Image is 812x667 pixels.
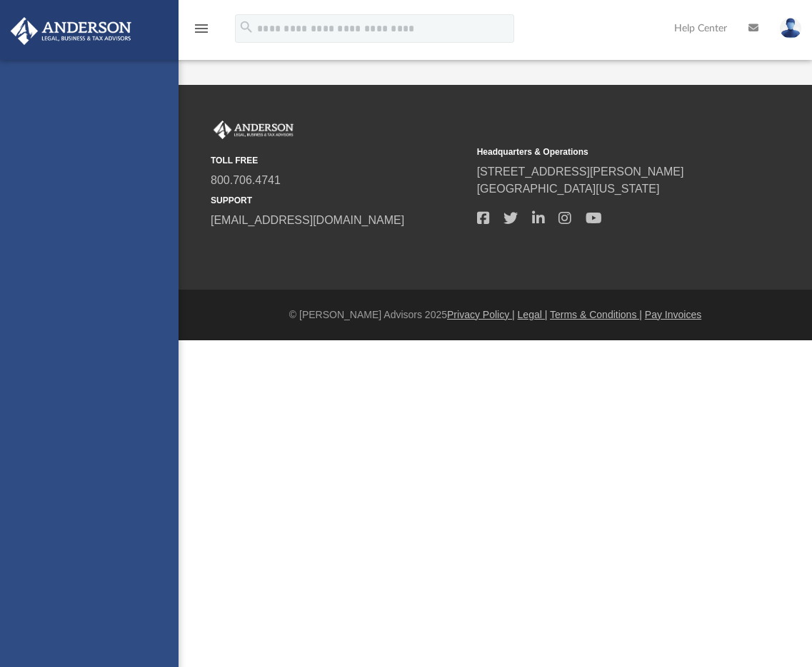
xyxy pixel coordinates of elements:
[550,309,642,320] a: Terms & Conditions |
[6,17,136,45] img: Anderson Advisors Platinum Portal
[780,18,801,39] img: User Pic
[193,27,210,37] a: menu
[211,214,404,226] a: [EMAIL_ADDRESS][DOMAIN_NAME]
[239,19,254,35] i: search
[179,307,812,322] div: © [PERSON_NAME] Advisors 2025
[447,309,515,320] a: Privacy Policy |
[477,183,660,195] a: [GEOGRAPHIC_DATA][US_STATE]
[211,194,467,207] small: SUPPORT
[211,174,281,186] a: 800.706.4741
[211,121,296,139] img: Anderson Advisors Platinum Portal
[518,309,548,320] a: Legal |
[645,309,701,320] a: Pay Invoices
[193,20,210,37] i: menu
[211,154,467,167] small: TOLL FREE
[477,146,733,158] small: Headquarters & Operations
[477,166,684,178] a: [STREET_ADDRESS][PERSON_NAME]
